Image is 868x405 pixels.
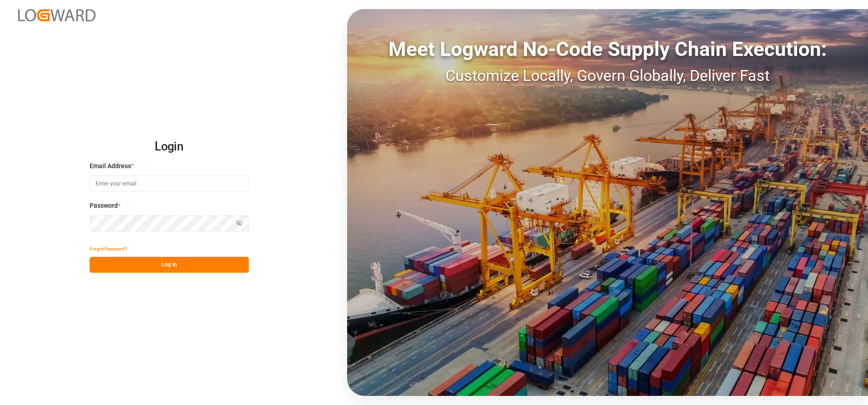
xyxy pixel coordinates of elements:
[347,64,868,87] div: Customize Locally, Govern Globally, Deliver Fast
[90,241,127,257] button: Forgot Password?
[90,201,118,210] span: Password
[90,257,249,273] button: Log In
[18,9,96,21] img: Logward_new_orange.png
[90,161,131,171] span: Email Address
[90,175,249,191] input: Enter your email
[347,34,868,64] div: Meet Logward No-Code Supply Chain Execution:
[90,132,249,161] h2: Login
